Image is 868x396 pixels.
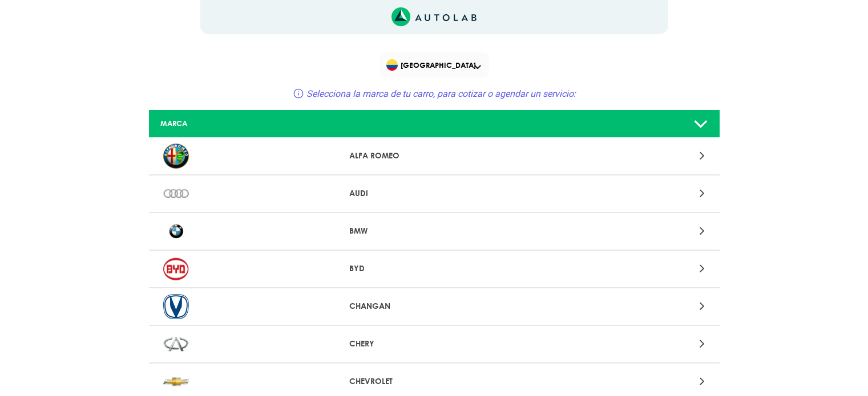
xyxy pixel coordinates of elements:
[380,52,489,77] div: Flag of COLOMBIA[GEOGRAPHIC_DATA]
[349,263,519,275] p: BYD
[349,300,519,312] p: CHANGAN
[163,181,189,206] img: AUDI
[149,110,720,138] a: MARCA
[391,11,477,22] a: Link al sitio de autolab
[152,118,340,129] div: MARCA
[163,294,189,319] img: CHANGAN
[349,338,519,350] p: CHERY
[163,369,189,394] img: CHEVROLET
[349,187,519,199] p: AUDI
[163,144,189,169] img: ALFA ROMEO
[163,219,189,244] img: BMW
[386,59,398,71] img: Flag of COLOMBIA
[349,375,519,387] p: CHEVROLET
[163,332,189,357] img: CHERY
[306,88,576,99] span: Selecciona la marca de tu carro, para cotizar o agendar un servicio:
[386,57,484,73] span: [GEOGRAPHIC_DATA]
[349,150,519,162] p: ALFA ROMEO
[163,256,189,281] img: BYD
[349,225,519,237] p: BMW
